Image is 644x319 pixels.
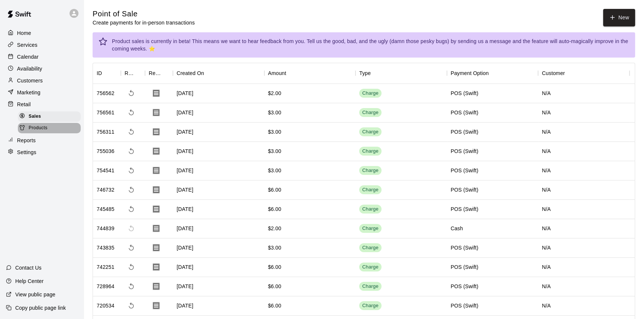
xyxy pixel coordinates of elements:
button: Download Receipt [149,221,164,236]
h5: Point of Sale [93,9,195,19]
div: N/A [538,200,629,219]
div: [DATE] [173,180,264,200]
div: POS (Swift) [451,128,479,136]
div: Type [359,63,371,84]
div: $6.00 [268,186,281,193]
span: Refund payment [125,260,138,274]
div: POS (Swift) [451,205,479,213]
div: Marketing [6,87,78,98]
button: Download Receipt [149,124,164,139]
div: ID [97,63,102,84]
div: Products [18,123,81,133]
div: Sales [18,111,81,122]
div: $3.00 [268,109,281,116]
div: Charge [362,283,379,290]
button: Download Receipt [149,240,164,255]
div: Payment Option [447,63,538,84]
p: Marketing [17,89,41,96]
div: N/A [538,103,629,123]
button: Sort [565,68,575,78]
div: N/A [538,142,629,161]
div: $6.00 [268,302,281,309]
span: Refund payment [125,144,138,158]
span: Cannot make a refund for non card payments [125,222,138,235]
div: 720534 [97,302,115,309]
div: $3.00 [268,128,281,136]
button: Sort [286,68,297,78]
button: Download Receipt [149,279,164,294]
div: POS (Swift) [451,147,479,155]
p: Reports [17,137,36,144]
a: Services [6,39,78,51]
a: Availability [6,63,78,74]
div: 743835 [97,244,115,251]
div: Charge [362,90,379,97]
div: $6.00 [268,205,281,213]
p: Create payments for in-person transactions [93,19,195,26]
button: Download Receipt [149,260,164,274]
div: Amount [264,63,356,84]
div: $3.00 [268,147,281,155]
div: [DATE] [173,238,264,258]
button: Download Receipt [149,86,164,101]
div: Charge [362,225,379,232]
span: Refund payment [125,87,138,100]
div: $3.00 [268,244,281,251]
div: Calendar [6,51,78,62]
p: Help Center [15,277,44,285]
p: Home [17,29,31,37]
button: Sort [162,68,173,78]
span: Sales [29,113,41,120]
div: Created On [173,63,264,84]
div: Type [355,63,447,84]
button: Download Receipt [149,144,164,159]
div: $3.00 [268,167,281,174]
button: Download Receipt [149,105,164,120]
div: 754541 [97,167,115,174]
p: Services [17,41,38,49]
div: 756562 [97,89,115,97]
span: Products [29,124,48,132]
button: Sort [135,68,145,78]
a: sending us a message [458,38,511,44]
p: Copy public page link [15,304,66,312]
div: [DATE] [173,161,264,180]
div: POS (Swift) [451,109,479,116]
div: Refund [121,63,145,84]
div: [DATE] [173,103,264,123]
div: POS (Swift) [451,89,479,97]
div: N/A [538,258,629,277]
div: Charge [362,302,379,309]
a: Products [18,122,84,134]
p: Settings [17,149,36,156]
div: 756311 [97,128,115,136]
div: Amount [268,63,286,84]
div: Customers [6,75,78,86]
button: Download Receipt [149,202,164,217]
div: Charge [362,264,379,271]
div: [DATE] [173,84,264,103]
div: N/A [538,219,629,238]
div: 728964 [97,283,115,290]
p: Availability [17,65,42,72]
div: $6.00 [268,283,281,290]
div: [DATE] [173,142,264,161]
div: N/A [538,161,629,180]
div: Refund [125,63,135,84]
div: $2.00 [268,89,281,97]
div: $2.00 [268,225,281,232]
div: Home [6,27,78,39]
button: Sort [371,68,381,78]
span: Refund payment [125,241,138,254]
p: Calendar [17,53,39,61]
span: Refund payment [125,106,138,119]
button: Sort [489,68,499,78]
div: [DATE] [173,296,264,316]
div: Receipt [145,63,173,84]
div: N/A [538,296,629,316]
p: Contact Us [15,264,42,271]
a: Reports [6,135,78,146]
div: Receipt [149,63,162,84]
